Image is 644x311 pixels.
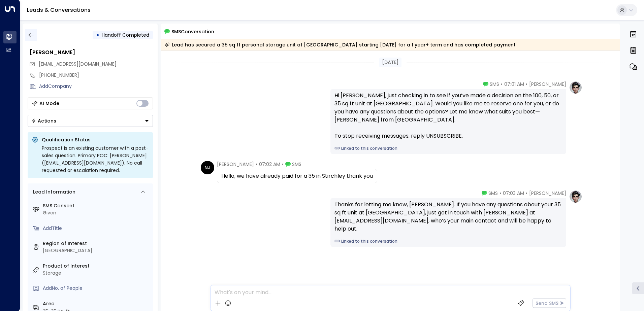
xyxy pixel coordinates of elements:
[42,136,149,143] p: Qualification Status
[529,190,566,197] span: [PERSON_NAME]
[27,6,91,14] a: Leads & Conversations
[334,238,562,244] a: Linked to this conversation
[529,81,566,88] span: [PERSON_NAME]
[39,83,153,90] div: AddCompany
[488,190,498,197] span: SMS
[96,29,99,41] div: •
[43,225,150,232] div: AddTitle
[43,240,150,247] label: Region of Interest
[292,161,301,168] span: SMS
[39,61,117,67] span: [EMAIL_ADDRESS][DOMAIN_NAME]
[282,161,284,168] span: •
[30,48,153,57] div: [PERSON_NAME]
[503,190,524,197] span: 07:03 AM
[39,72,153,79] div: [PHONE_NUMBER]
[256,161,257,168] span: •
[42,144,149,174] div: Prospect is an existing customer with a post-sales question. Primary POC: [PERSON_NAME] ([EMAIL_A...
[500,190,501,197] span: •
[43,263,150,270] label: Product of Interest
[43,285,150,292] div: AddNo. of People
[334,201,562,233] div: Thanks for letting me know, [PERSON_NAME]. If you have any questions about your 35 sq ft unit at ...
[569,190,582,203] img: profile-logo.png
[43,300,150,307] label: Area
[43,202,150,209] label: SMS Consent
[164,41,516,48] div: Lead has secured a 35 sq ft personal storage unit at [GEOGRAPHIC_DATA] starting [DATE] for a 1 ye...
[102,32,149,38] span: Handoff Completed
[334,145,562,151] a: Linked to this conversation
[171,28,214,35] span: SMS Conversation
[217,161,254,168] span: [PERSON_NAME]
[379,58,401,67] div: [DATE]
[490,81,499,88] span: SMS
[334,92,562,140] div: Hi [PERSON_NAME], just checking in to see if you’ve made a decision on the 100, 50, or 35 sq ft u...
[31,118,56,124] div: Actions
[569,81,582,94] img: profile-logo.png
[28,115,153,127] div: Button group with a nested menu
[526,81,527,88] span: •
[39,100,59,107] div: AI Mode
[259,161,280,168] span: 07:02 AM
[504,81,524,88] span: 07:01 AM
[221,172,373,180] div: Hello, we have already paid for a 35 in Stirchley thank you
[43,209,150,216] div: Given
[501,81,503,88] span: •
[201,161,214,174] div: NJ
[28,115,153,127] button: Actions
[43,270,150,277] div: Storage
[43,247,150,254] div: [GEOGRAPHIC_DATA]
[39,61,117,68] span: njeeves45@gmail.com
[526,190,527,197] span: •
[31,188,75,196] div: Lead Information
